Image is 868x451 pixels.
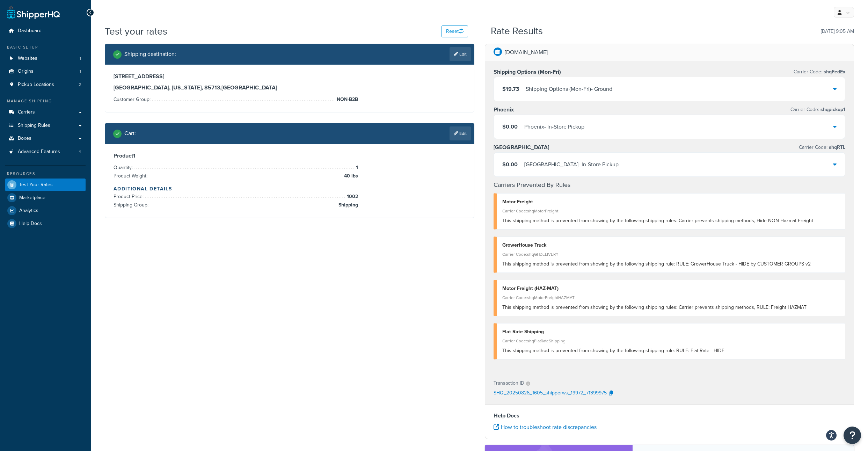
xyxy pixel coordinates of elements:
[502,347,724,354] span: This shipping method is prevented from showing by the following shipping rule: RULE: Flat Rate - ...
[18,68,34,74] span: Origins
[494,144,549,151] h3: [GEOGRAPHIC_DATA]
[80,56,81,61] span: 1
[502,249,840,259] div: Carrier Code: shqGHDELIVERY
[502,206,840,216] div: Carrier Code: shqMotorFreight
[342,172,358,180] span: 40 lbs
[502,336,840,346] div: Carrier Code: shqFlatRateShipping
[114,201,150,209] span: Shipping Group:
[5,191,86,204] a: Marketplace
[114,84,466,91] h3: [GEOGRAPHIC_DATA], [US_STATE], 85713 , [GEOGRAPHIC_DATA]
[354,163,358,172] span: 1
[5,24,86,37] a: Dashboard
[502,85,519,93] span: $19.73
[494,423,597,431] a: How to troubleshoot rate discrepancies
[18,109,35,115] span: Carriers
[822,68,845,75] span: shqFedEx
[19,195,45,201] span: Marketplace
[5,98,86,104] div: Manage Shipping
[79,149,81,155] span: 4
[5,179,86,191] a: Test Your Rates
[105,24,167,38] h1: Test your rates
[502,217,813,224] span: This shipping method is prevented from showing by the following shipping rules: Carrier prevents ...
[5,52,86,65] li: Websites
[502,197,840,207] div: Motor Freight
[18,56,37,61] span: Websites
[502,284,840,293] div: Motor Freight (HAZ-MAT)
[526,84,612,94] div: Shipping Options (Mon-Fri) - Ground
[5,217,86,230] a: Help Docs
[80,68,81,74] span: 1
[502,304,807,311] span: This shipping method is prevented from showing by the following shipping rules: Carrier prevents ...
[5,145,86,158] a: Advanced Features4
[505,48,548,57] p: [DOMAIN_NAME]
[114,185,466,192] h4: Additional Details
[5,119,86,132] a: Shipping Rules
[5,106,86,119] a: Carriers
[114,172,149,180] span: Product Weight:
[502,327,840,337] div: Flat Rate Shipping
[844,427,861,444] button: Open Resource Center
[494,412,846,420] h4: Help Docs
[502,240,840,250] div: GrowerHouse Truck
[5,78,86,91] li: Pickup Locations
[502,123,518,131] span: $0.00
[502,260,811,268] span: This shipping method is prevented from showing by the following shipping rule: RULE: GrowerHouse ...
[450,47,471,61] a: Edit
[114,164,134,171] span: Quantity:
[494,106,514,113] h3: Phoenix
[18,82,54,88] span: Pickup Locations
[794,67,845,77] p: Carrier Code:
[5,171,86,177] div: Resources
[18,123,50,129] span: Shipping Rules
[124,130,136,137] h2: Cart :
[19,208,38,214] span: Analytics
[114,193,145,200] span: Product Price:
[5,204,86,217] a: Analytics
[335,95,358,104] span: NON-B2B
[345,192,358,201] span: 1002
[5,44,86,50] div: Basic Setup
[19,182,53,188] span: Test Your Rates
[819,106,845,113] span: shqpickup1
[114,96,152,103] span: Customer Group:
[5,65,86,78] a: Origins1
[18,136,31,141] span: Boxes
[790,105,845,115] p: Carrier Code:
[799,143,845,152] p: Carrier Code:
[524,122,584,132] div: Phoenix - In-Store Pickup
[5,78,86,91] a: Pickup Locations2
[5,65,86,78] li: Origins
[494,180,846,190] h4: Carriers Prevented By Rules
[5,145,86,158] li: Advanced Features
[442,26,468,37] button: Reset
[827,144,845,151] span: shqRTL
[494,388,607,399] p: SHQ_20250826_1605_shipperws_19972_71399975
[19,221,42,227] span: Help Docs
[18,149,60,155] span: Advanced Features
[491,26,543,37] h2: Rate Results
[18,28,42,34] span: Dashboard
[114,152,466,159] h3: Product 1
[502,293,840,303] div: Carrier Code: shqMotorFreightHAZMAT
[5,52,86,65] a: Websites1
[821,27,854,36] p: [DATE] 9:05 AM
[337,201,358,209] span: Shipping
[124,51,176,57] h2: Shipping destination :
[494,378,524,388] p: Transaction ID
[494,68,561,75] h3: Shipping Options (Mon-Fri)
[114,73,466,80] h3: [STREET_ADDRESS]
[502,160,518,168] span: $0.00
[79,82,81,88] span: 2
[5,132,86,145] a: Boxes
[450,126,471,140] a: Edit
[524,160,619,169] div: [GEOGRAPHIC_DATA] - In-Store Pickup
